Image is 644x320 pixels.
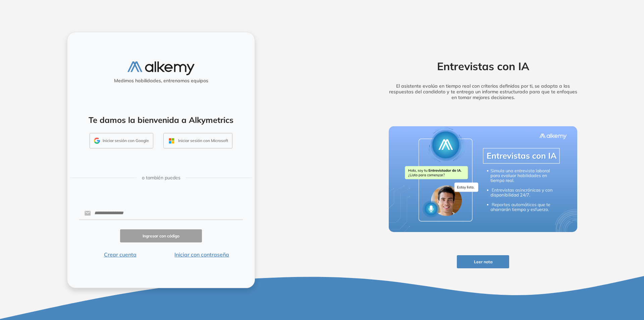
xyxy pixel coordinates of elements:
[161,250,243,259] button: Iniciar con contraseña
[163,133,232,148] button: Iniciar sesión con Microsoft
[70,78,252,84] h5: Medimos habilidades, entrenamos equipos
[457,255,509,268] button: Leer nota
[79,250,161,259] button: Crear cuenta
[142,174,180,181] span: o también puedes
[378,83,588,100] h5: El asistente evalúa en tiempo real con criterios definidos por ti, se adapta a las respuestas del...
[389,126,577,232] img: img-more-info
[168,137,175,145] img: OUTLOOK_ICON
[90,133,153,148] button: Iniciar sesión con Google
[523,242,644,320] iframe: Chat Widget
[378,60,588,73] h2: Entrevistas con IA
[127,61,195,75] img: logo-alkemy
[120,229,202,242] button: Ingresar con código
[94,138,100,144] img: GMAIL_ICON
[523,242,644,320] div: Widget de chat
[76,115,246,125] h4: Te damos la bienvenida a Alkymetrics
